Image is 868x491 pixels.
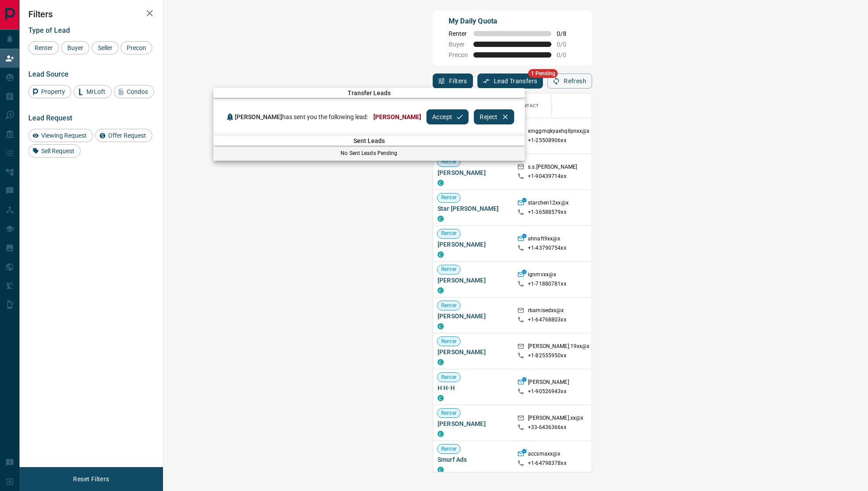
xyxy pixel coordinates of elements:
span: [PERSON_NAME] [373,113,421,120]
button: Accept [426,109,469,124]
span: [PERSON_NAME] [235,113,282,120]
button: Reject [474,109,514,124]
span: Transfer Leads [213,89,525,97]
p: No Sent Leads Pending [213,149,525,157]
span: Sent Leads [213,137,525,144]
span: has sent you the following lead: [235,113,368,120]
